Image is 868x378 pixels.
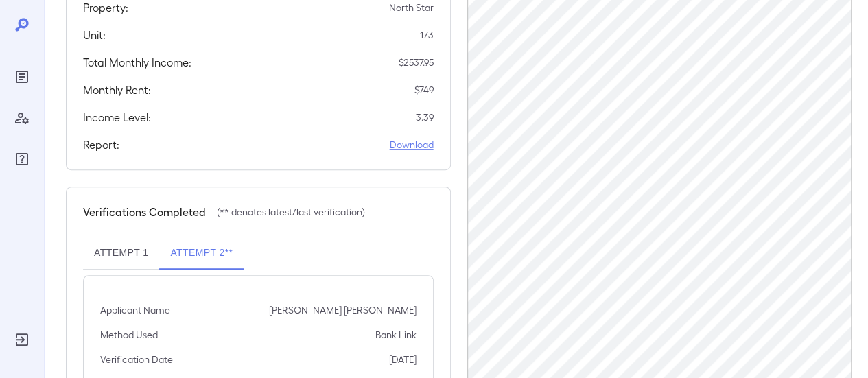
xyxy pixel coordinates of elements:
[83,237,159,270] button: Attempt 1
[83,27,106,43] h5: Unit:
[11,329,33,351] div: Log Out
[100,303,170,317] p: Applicant Name
[389,1,434,14] p: North Star
[11,66,33,88] div: Reports
[217,205,365,219] p: (** denotes latest/last verification)
[83,204,206,220] h5: Verifications Completed
[420,28,434,42] p: 173
[83,54,191,71] h5: Total Monthly Income:
[414,83,434,97] p: $ 749
[416,110,434,124] p: 3.39
[390,138,434,152] a: Download
[100,328,158,342] p: Method Used
[269,303,417,317] p: [PERSON_NAME] [PERSON_NAME]
[83,82,151,98] h5: Monthly Rent:
[159,237,244,270] button: Attempt 2**
[83,109,151,126] h5: Income Level:
[11,148,33,170] div: FAQ
[100,353,173,366] p: Verification Date
[11,107,33,129] div: Manage Users
[389,353,417,366] p: [DATE]
[83,137,119,153] h5: Report:
[399,56,434,69] p: $ 2537.95
[375,328,417,342] p: Bank Link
